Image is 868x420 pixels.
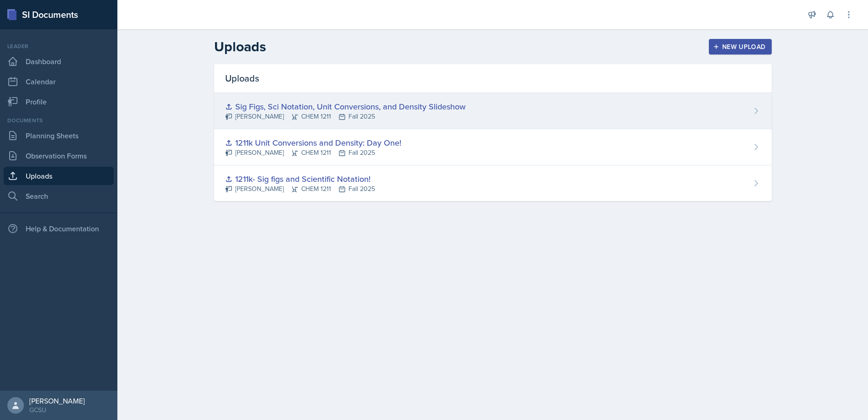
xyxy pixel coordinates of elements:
h2: Uploads [214,38,266,55]
a: Profile [4,93,114,111]
a: Calendar [4,72,114,91]
div: 1211k- Sig figs and Scientific Notation! [225,173,375,185]
a: 1211k Unit Conversions and Density: Day One! [PERSON_NAME]CHEM 1211Fall 2025 [214,129,772,165]
a: Observation Forms [4,147,114,165]
div: Leader [4,42,114,50]
div: GCSU [29,405,85,415]
div: [PERSON_NAME] [29,396,85,405]
a: Dashboard [4,52,114,71]
div: New Upload [715,43,766,50]
a: 1211k- Sig figs and Scientific Notation! [PERSON_NAME]CHEM 1211Fall 2025 [214,165,772,201]
div: Help & Documentation [4,219,114,238]
div: Uploads [214,64,772,93]
button: New Upload [709,39,772,55]
div: [PERSON_NAME] CHEM 1211 Fall 2025 [225,184,375,194]
a: Search [4,187,114,205]
div: 1211k Unit Conversions and Density: Day One! [225,136,401,149]
a: Uploads [4,167,114,185]
div: [PERSON_NAME] CHEM 1211 Fall 2025 [225,148,401,158]
div: [PERSON_NAME] CHEM 1211 Fall 2025 [225,112,465,121]
div: Sig Figs, Sci Notation, Unit Conversions, and Density Slideshow [225,100,465,113]
a: Planning Sheets [4,126,114,145]
a: Sig Figs, Sci Notation, Unit Conversions, and Density Slideshow [PERSON_NAME]CHEM 1211Fall 2025 [214,93,772,129]
div: Documents [4,116,114,125]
